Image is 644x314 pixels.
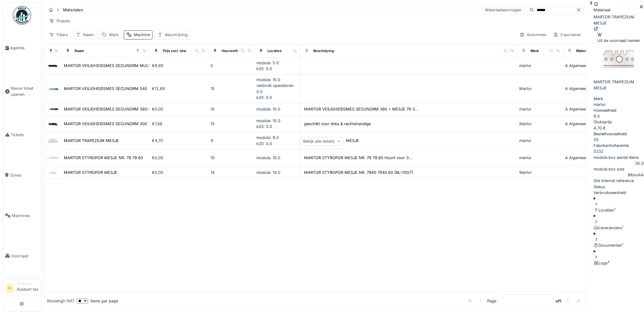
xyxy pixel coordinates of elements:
[47,107,59,111] img: MARTOR VEILIGHEIDSMES SECUNORM 380-37221030
[134,32,150,38] div: Machine
[47,170,59,176] img: MARTOR STYROPOR MESJE
[109,32,119,38] div: Merk
[604,43,634,74] img: MARTOR TRAPEZIUM MESJE
[614,207,616,211] sup: 2
[576,48,607,54] div: Materiaalcategorie
[10,45,39,51] span: Agenda
[594,119,644,125] div: Stuksprijs
[257,66,272,71] span: k20: 0.0
[520,86,561,92] div: Martor
[304,155,413,161] div: MARTOR STYROPOR MESJE NR. 79 79.60 Hoort voor 3...
[594,148,644,154] div: 5232
[152,155,206,161] div: €0,00
[13,6,31,24] img: Badge_color-CXgf-gQk.svg
[211,155,252,161] div: 10
[594,96,644,102] div: Merk
[11,132,39,138] span: Tickets
[622,243,624,246] sup: 1
[257,118,281,123] span: modula: 15.0
[61,7,86,13] strong: Materialen
[565,63,606,69] div: A Algemeen
[64,121,147,127] div: MARTOR VEILIGHEIDSMES SECUNORM 300
[64,106,167,112] div: MARTOR VEILIGHEIDSMES SECUNORM 380-37221030
[257,83,295,94] span: verbruik operatoren: 0.0
[152,63,206,69] div: €9,89
[64,155,143,161] div: MARTOR STYROPOR MESJE NR. 79 79.60
[47,64,59,68] img: MARTOR VEILIGHEIDSMES SECUNORM MULTISAFE+MESJE
[3,195,41,236] a: Machines
[3,236,41,276] a: Voorraad
[608,260,610,264] sup: 4
[257,155,281,160] span: modula: 10.0
[594,113,644,119] div: 9.0
[17,282,39,295] li: Robbert Ide
[47,152,59,164] img: MARTOR STYROPOR MESJE NR. 79 79.60
[77,298,118,304] div: items per page
[304,106,419,112] div: MARTOR VEILIGHEIDSMES SECUNORM 380 + MESJE 79 3...
[556,298,562,304] strong: of 1
[257,61,279,65] span: modula: 5.0
[301,137,344,146] div: Bekijk alle details
[47,137,59,144] img: MARTOR TRAPEZIUM MESJE
[594,249,644,266] summary: Logs4
[594,155,644,160] div: modula box aantal items
[47,298,74,304] div: Showing 1 - 7 of 7
[257,170,281,175] span: modula: 14.0
[257,77,281,82] span: modula: 15.0
[520,155,561,161] div: martor
[314,48,334,54] div: Beschrijving
[594,190,644,196] div: Verbruikseenheid
[211,106,252,112] div: 10
[594,242,644,248] div: Documenten
[594,225,644,231] div: Leveranciers
[11,253,39,259] span: Voorraad
[12,213,39,219] span: Machines
[565,86,606,92] div: A Algemeen
[268,48,282,54] div: Locaties
[594,125,644,131] div: 4,70 €
[594,131,644,137] div: Bestelhoeveelheid
[10,172,39,178] span: Zones
[46,17,73,25] div: Presets
[17,282,39,286] div: Technicus
[165,32,188,38] div: Beschrijving
[46,30,71,39] div: Filters
[594,260,644,266] div: Logs
[152,86,206,92] div: €12,69
[3,114,41,155] a: Tickets
[152,138,206,144] div: €4,70
[594,231,644,249] summary: Documenten1
[594,107,644,113] div: Hoeveelheid
[594,178,644,184] div: Old internal reference
[152,170,206,175] div: €0,00
[211,63,252,69] div: 5
[598,32,640,43] div: Uit de voorraad nemen
[304,170,414,175] div: MARTOR STYROPOR MESJE NR. 7940 7940.60 (BL=10ST)
[594,207,644,213] div: Locaties
[565,121,606,127] div: A Algemeen
[488,298,497,304] div: Page
[520,121,561,127] div: Martor
[594,7,611,13] div: Materiaal
[3,68,41,114] a: Nieuw ticket openen
[594,102,644,107] div: martor
[152,106,206,112] div: €0,00
[5,282,39,296] a: RI TechnicusRobbert Ide
[594,166,644,172] div: modula box size
[3,155,41,195] a: Zones
[11,85,39,97] span: Nieuw ticket openen
[64,138,119,144] div: MARTOR TRAPEZIUM MESJE
[483,6,524,14] div: Materiaalaanvragen
[83,32,94,38] div: Naam
[551,30,584,39] div: Exporteren
[64,86,147,92] div: MARTOR VEILIGHEIDSMES SECUNORM 540
[64,63,177,69] div: MARTOR VEILIGHEIDSMES SECUNORM MULTISAFE+MESJE
[594,14,644,32] div: MARTOR TRAPEZIUM MESJE
[257,141,272,146] span: k20: 0.0
[163,48,186,54] div: Prijs excl. btw
[257,95,272,100] span: k20: 0.0
[531,48,539,54] div: Merk
[520,106,561,112] div: martor
[565,155,606,161] div: A Algemeen
[211,170,252,175] div: 14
